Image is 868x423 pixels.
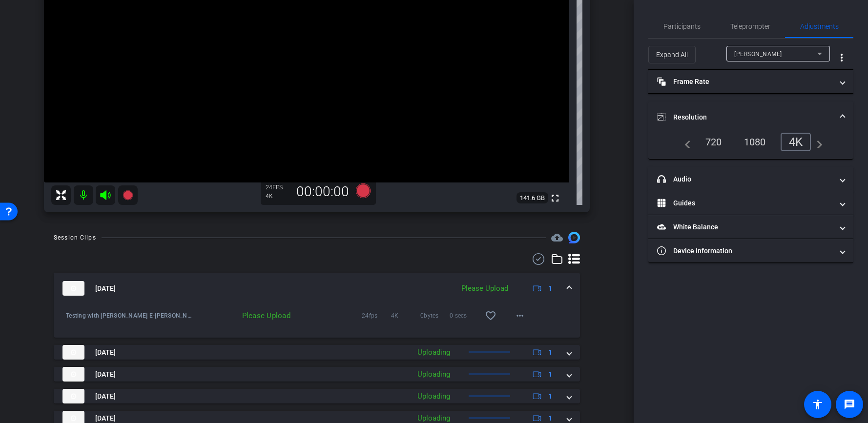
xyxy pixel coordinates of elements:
span: Teleprompter [730,23,770,30]
span: [DATE] [95,283,116,294]
div: Uploading [413,347,455,358]
span: 1 [548,369,552,380]
div: 00:00:00 [290,183,355,200]
mat-panel-title: Guides [657,198,833,208]
span: [DATE] [95,347,116,358]
div: Uploading [413,369,455,380]
mat-expansion-panel-header: thumb-nail[DATE]Uploading1 [54,345,580,360]
button: More Options for Adjustments Panel [830,46,853,69]
span: 0bytes [420,311,450,321]
mat-icon: navigate_next [811,136,823,148]
span: Expand All [656,45,688,64]
img: thumb-nail [62,367,84,382]
mat-panel-title: Audio [657,174,833,184]
span: Adjustments [800,23,839,30]
img: thumb-nail [62,389,84,403]
mat-expansion-panel-header: White Balance [648,215,853,239]
div: 4K [781,133,811,151]
div: 720 [698,134,729,150]
mat-icon: fullscreen [549,192,561,204]
span: Participants [663,23,701,30]
mat-expansion-panel-header: Frame Rate [648,70,853,93]
mat-expansion-panel-header: Audio [648,167,853,191]
img: thumb-nail [62,281,84,296]
div: Resolution [648,133,853,159]
mat-icon: favorite_border [485,310,496,322]
mat-panel-title: Frame Rate [657,77,833,87]
span: [DATE] [95,391,116,402]
img: thumb-nail [62,345,84,360]
span: 1 [548,391,552,402]
span: 1 [548,347,552,358]
mat-expansion-panel-header: thumb-nail[DATE]Please Upload1 [54,273,580,304]
mat-expansion-panel-header: Resolution [648,101,853,133]
div: 1080 [737,134,773,150]
div: 24 [266,183,290,191]
mat-icon: more_vert [836,52,847,63]
span: 141.6 GB [517,192,548,204]
span: 4K [391,311,420,321]
mat-icon: message [844,399,855,410]
div: Session Clips [54,233,96,242]
mat-panel-title: White Balance [657,222,833,232]
span: Destinations for your clips [551,232,563,243]
button: Expand All [648,46,696,63]
span: 0 secs [450,311,479,321]
mat-icon: cloud_upload [551,232,563,243]
mat-panel-title: Resolution [657,112,833,122]
span: [PERSON_NAME] [734,51,782,58]
mat-expansion-panel-header: thumb-nail[DATE]Uploading1 [54,367,580,382]
span: FPS [272,184,283,191]
mat-panel-title: Device Information [657,246,833,256]
mat-expansion-panel-header: thumb-nail[DATE]Uploading1 [54,389,580,403]
mat-expansion-panel-header: Guides [648,191,853,215]
span: Testing with [PERSON_NAME] E-[PERSON_NAME] test-2025-09-30-11-55-12-599-0 [66,311,194,321]
div: Please Upload [194,311,295,321]
span: 24fps [362,311,391,321]
div: Please Upload [456,283,513,294]
mat-icon: navigate_before [679,136,691,148]
span: [DATE] [95,369,116,380]
img: Session clips [568,232,580,243]
div: 4K [266,192,290,200]
div: thumb-nail[DATE]Please Upload1 [54,304,580,338]
mat-icon: more_horiz [514,310,526,322]
span: 1 [548,283,552,294]
mat-expansion-panel-header: Device Information [648,239,853,262]
div: Uploading [413,391,455,402]
mat-icon: accessibility [812,399,824,410]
